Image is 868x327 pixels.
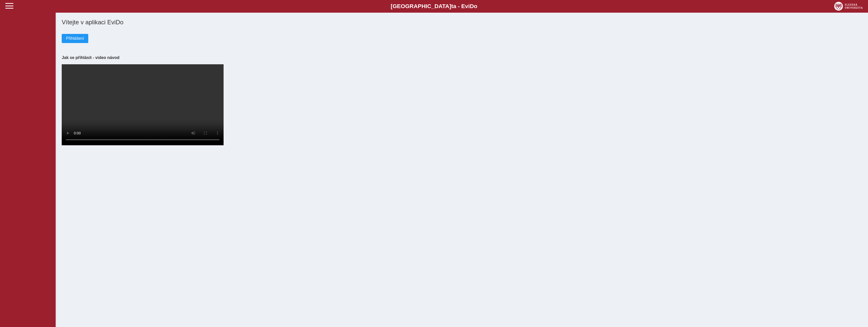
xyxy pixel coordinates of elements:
[62,19,862,26] h1: Vítejte v aplikaci EviDo
[62,34,88,43] button: Přihlášení
[834,2,863,11] img: logo_web_su.png
[62,55,862,60] h3: Jak se přihlásit - video návod
[66,36,84,41] span: Přihlášení
[15,3,853,10] b: [GEOGRAPHIC_DATA] a - Evi
[470,3,474,9] span: D
[474,3,478,9] span: o
[451,3,453,9] span: t
[62,64,224,145] video: Your browser does not support the video tag.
